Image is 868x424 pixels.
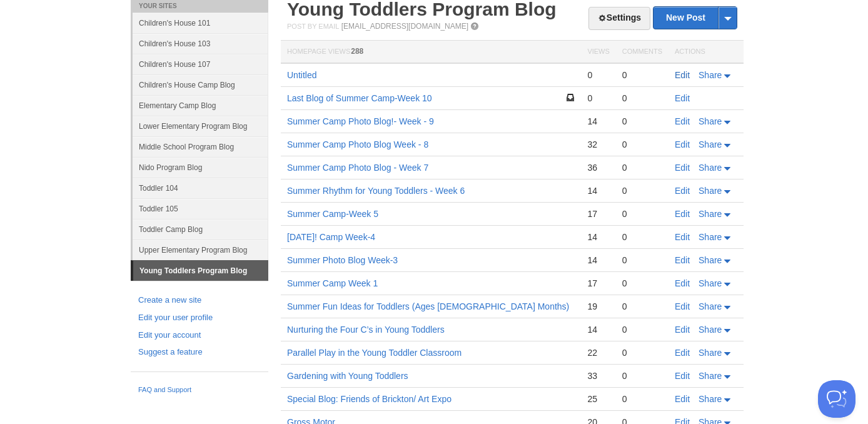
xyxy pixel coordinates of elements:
[675,116,690,126] a: Edit
[587,347,609,358] div: 22
[287,186,465,196] a: Summer Rhythm for Young Toddlers - Week 6
[818,380,855,418] iframe: Help Scout Beacon - Open
[675,139,690,149] a: Edit
[587,93,609,104] div: 0
[287,348,462,358] a: Parallel Play in the Young Toddler Classroom
[675,348,690,358] a: Edit
[669,41,744,64] th: Actions
[133,261,268,281] a: Young Toddlers Program Blog
[699,186,722,196] span: Share
[699,255,722,265] span: Share
[587,116,609,127] div: 14
[287,394,452,404] a: Special Blog: Friends of Brickton/ Art Expo
[287,278,378,288] a: Summer Camp Week 1
[699,278,722,288] span: Share
[699,139,722,149] span: Share
[699,209,722,219] span: Share
[287,209,378,219] a: Summer Camp-Week 5
[622,208,662,220] div: 0
[351,47,363,56] span: 288
[699,232,722,242] span: Share
[587,162,609,173] div: 36
[622,278,662,289] div: 0
[587,231,609,243] div: 14
[675,394,690,404] a: Edit
[675,186,690,196] a: Edit
[287,23,339,30] span: Post by Email
[622,162,662,173] div: 0
[699,70,722,80] span: Share
[587,301,609,312] div: 19
[675,278,690,288] a: Edit
[133,116,268,136] a: Lower Elementary Program Blog
[587,370,609,381] div: 33
[133,74,268,95] a: Children's House Camp Blog
[699,348,722,358] span: Share
[622,370,662,381] div: 0
[622,185,662,196] div: 0
[675,371,690,381] a: Edit
[622,231,662,243] div: 0
[287,163,428,173] a: Summer Camp Photo Blog - Week 7
[675,232,690,242] a: Edit
[133,54,268,74] a: Children's House 107
[133,198,268,219] a: Toddler 105
[287,116,434,126] a: Summer Camp Photo Blog!- Week - 9
[699,163,722,173] span: Share
[675,93,690,103] a: Edit
[138,385,261,396] a: FAQ and Support
[581,41,615,64] th: Views
[587,185,609,196] div: 14
[622,69,662,81] div: 0
[287,371,408,381] a: Gardening with Young Toddlers
[675,325,690,335] a: Edit
[622,255,662,266] div: 0
[281,41,581,64] th: Homepage Views
[675,255,690,265] a: Edit
[587,208,609,220] div: 17
[133,13,268,33] a: Children's House 101
[616,41,669,64] th: Comments
[287,301,569,311] a: Summer Fun Ideas for Toddlers (Ages [DEMOGRAPHIC_DATA] Months)
[133,178,268,198] a: Toddler 104
[133,157,268,178] a: Nido Program Blog
[287,232,375,242] a: [DATE]! Camp Week-4
[699,301,722,311] span: Share
[622,324,662,335] div: 0
[699,371,722,381] span: Share
[622,139,662,150] div: 0
[675,163,690,173] a: Edit
[587,278,609,289] div: 17
[654,7,737,29] a: New Post
[675,209,690,219] a: Edit
[675,70,690,80] a: Edit
[287,325,445,335] a: Nurturing the Four C’s in Young Toddlers
[587,139,609,150] div: 32
[133,219,268,240] a: Toddler Camp Blog
[699,394,722,404] span: Share
[622,93,662,104] div: 0
[138,329,261,342] a: Edit your account
[133,95,268,116] a: Elementary Camp Blog
[341,22,468,31] a: [EMAIL_ADDRESS][DOMAIN_NAME]
[622,116,662,127] div: 0
[287,93,432,103] a: Last Blog of Summer Camp-Week 10
[622,393,662,405] div: 0
[622,301,662,312] div: 0
[287,70,316,80] a: Untitled
[287,139,428,149] a: Summer Camp Photo Blog Week - 8
[138,294,261,307] a: Create a new site
[133,240,268,260] a: Upper Elementary Program Blog
[699,325,722,335] span: Share
[587,393,609,405] div: 25
[587,324,609,335] div: 14
[675,301,690,311] a: Edit
[587,69,609,81] div: 0
[588,7,650,30] a: Settings
[138,346,261,359] a: Suggest a feature
[133,136,268,157] a: Middle School Program Blog
[587,255,609,266] div: 14
[699,116,722,126] span: Share
[622,347,662,358] div: 0
[138,311,261,325] a: Edit your user profile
